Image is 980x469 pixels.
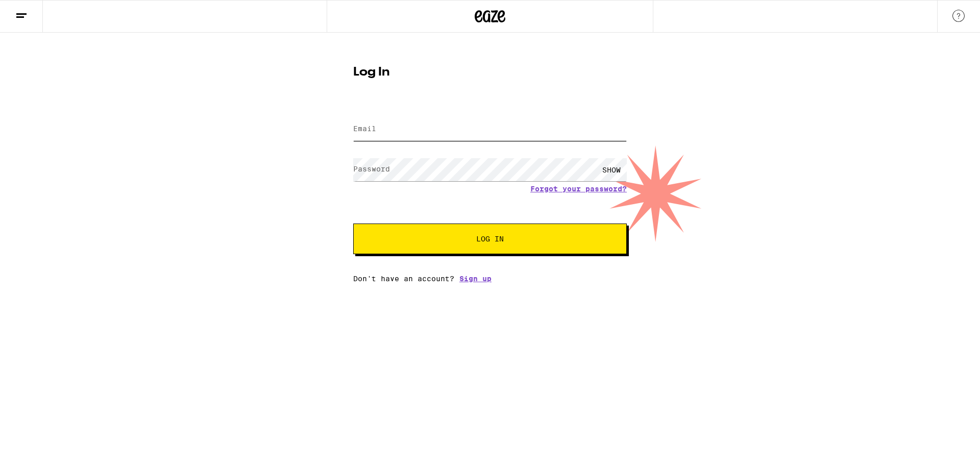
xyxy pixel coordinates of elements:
label: Password [353,165,390,173]
label: Email [353,125,376,133]
div: Don't have an account? [353,275,627,283]
a: Sign up [459,275,492,283]
h1: Log In [353,66,627,79]
span: Hi. Need any help? [6,7,73,15]
input: Email [353,118,627,141]
button: Log In [353,224,627,254]
span: Log In [476,235,504,242]
div: SHOW [596,158,627,181]
a: Forgot your password? [530,185,627,193]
